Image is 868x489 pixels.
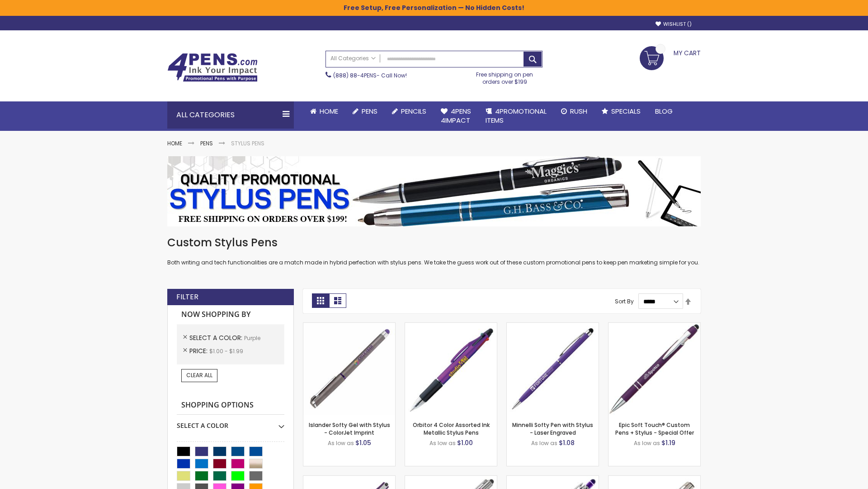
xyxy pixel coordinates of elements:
[661,438,675,447] span: $1.19
[609,475,700,483] a: Tres-Chic Touch Pen - Standard Laser-Purple
[570,106,587,116] span: Rush
[177,305,284,324] strong: Now Shopping by
[303,475,395,483] a: Avendale Velvet Touch Stylus Gel Pen-Purple
[186,371,212,379] span: Clear All
[167,101,294,129] div: All Categories
[609,322,700,330] a: 4P-MS8B-Purple
[507,475,599,483] a: Phoenix Softy with Stylus Pen - Laser-Purple
[320,106,338,116] span: Home
[333,72,377,79] a: (888) 88-4PENS
[554,101,594,121] a: Rush
[181,369,217,382] a: Clear All
[441,106,471,125] span: 4Pens 4impact
[177,415,284,430] div: Select A Color
[507,323,599,415] img: Minnelli Softy Pen with Stylus - Laser Engraved-Purple
[189,346,209,355] span: Price
[467,67,543,86] div: Free shipping on pen orders over $199
[609,323,700,415] img: 4P-MS8B-Purple
[385,101,434,121] a: Pencils
[531,439,557,447] span: As low as
[200,139,213,147] a: Pens
[512,421,593,436] a: Minnelli Softy Pen with Stylus - Laser Engraved
[355,438,371,447] span: $1.05
[345,101,385,121] a: Pens
[177,396,284,415] strong: Shopping Options
[167,139,182,147] a: Home
[362,106,377,116] span: Pens
[309,421,390,436] a: Islander Softy Gel with Stylus - ColorJet Imprint
[189,333,244,342] span: Select A Color
[330,55,376,62] span: All Categories
[507,322,599,330] a: Minnelli Softy Pen with Stylus - Laser Engraved-Purple
[312,293,329,308] strong: Grid
[429,439,456,447] span: As low as
[615,297,634,305] label: Sort By
[413,421,490,436] a: Orbitor 4 Color Assorted Ink Metallic Stylus Pens
[656,21,692,28] a: Wishlist
[401,106,426,116] span: Pencils
[209,347,243,355] span: $1.00 - $1.99
[655,106,673,116] span: Blog
[244,334,260,342] span: Purple
[457,438,473,447] span: $1.00
[333,72,407,79] span: - Call Now!
[303,322,395,330] a: Islander Softy Gel with Stylus - ColorJet Imprint-Purple
[615,421,694,436] a: Epic Soft Touch® Custom Pens + Stylus - Special Offer
[326,51,380,66] a: All Categories
[594,101,648,121] a: Specials
[167,53,258,82] img: 4Pens Custom Pens and Promotional Products
[634,439,660,447] span: As low as
[303,323,395,415] img: Islander Softy Gel with Stylus - ColorJet Imprint-Purple
[303,101,345,121] a: Home
[167,235,701,267] div: Both writing and tech functionalities are a match made in hybrid perfection with stylus pens. We ...
[167,235,701,250] h1: Custom Stylus Pens
[405,323,497,415] img: Orbitor 4 Color Assorted Ink Metallic Stylus Pens-Purple
[559,438,575,447] span: $1.08
[478,101,554,131] a: 4PROMOTIONALITEMS
[434,101,478,131] a: 4Pens4impact
[328,439,354,447] span: As low as
[486,106,547,125] span: 4PROMOTIONAL ITEMS
[405,322,497,330] a: Orbitor 4 Color Assorted Ink Metallic Stylus Pens-Purple
[648,101,680,121] a: Blog
[176,292,198,302] strong: Filter
[405,475,497,483] a: Tres-Chic with Stylus Metal Pen - Standard Laser-Purple
[611,106,641,116] span: Specials
[167,156,701,226] img: Stylus Pens
[231,139,264,147] strong: Stylus Pens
